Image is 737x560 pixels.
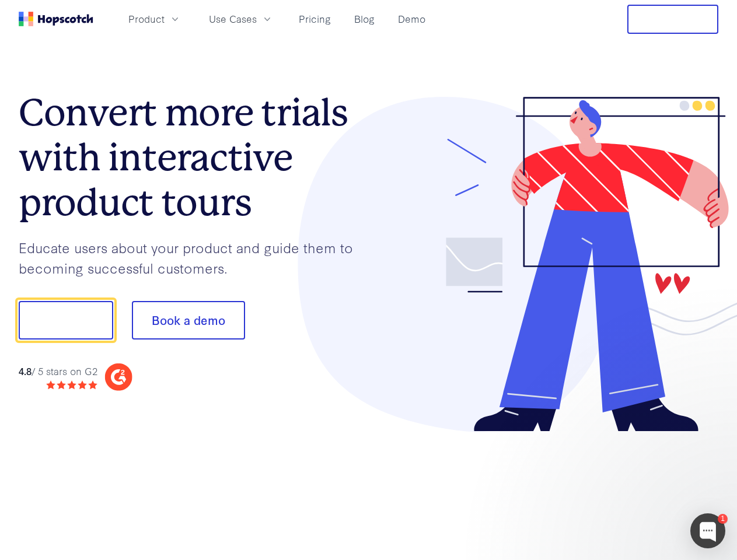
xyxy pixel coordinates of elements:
button: Product [121,9,188,29]
a: Home [19,12,93,26]
button: Free Trial [627,5,718,34]
a: Blog [350,9,379,29]
h1: Convert more trials with interactive product tours [19,90,369,225]
a: Pricing [294,9,336,29]
div: / 5 stars on G2 [19,364,97,379]
div: 1 [718,514,728,524]
strong: 4.8 [19,364,32,377]
button: Use Cases [202,9,280,29]
button: Book a demo [132,301,245,339]
button: Show me! [19,301,113,339]
p: Educate users about your product and guide them to becoming successful customers. [19,237,369,278]
span: Use Cases [209,12,257,26]
a: Demo [393,9,430,29]
span: Product [128,12,165,26]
